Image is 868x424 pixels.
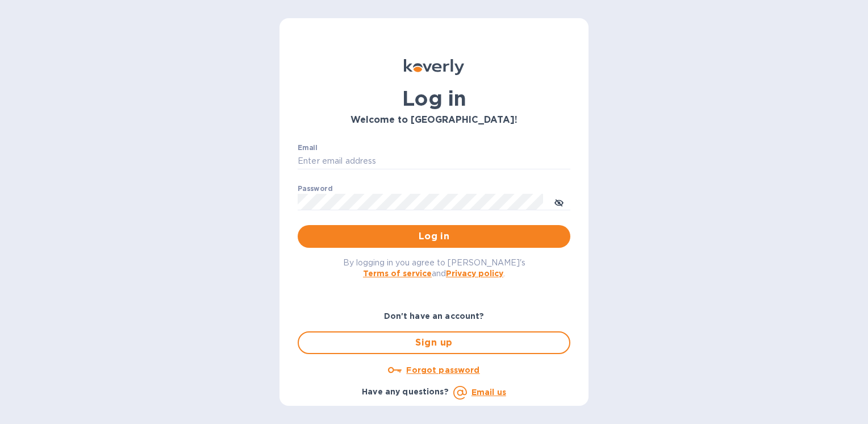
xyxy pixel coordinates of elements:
[548,190,570,213] button: toggle password visibility
[404,59,464,75] img: Koverly
[298,115,570,126] h3: Welcome to [GEOGRAPHIC_DATA]!
[384,311,485,321] b: Don't have an account?
[298,225,570,248] button: Log in
[471,388,506,397] a: Email us
[298,185,332,192] label: Password
[298,86,570,110] h1: Log in
[406,365,479,375] u: Forgot password
[363,269,432,278] a: Terms of service
[298,153,570,170] input: Enter email address
[298,331,570,354] button: Sign up
[308,336,560,350] span: Sign up
[298,144,318,151] label: Email
[307,230,561,243] span: Log in
[362,387,449,396] b: Have any questions?
[446,269,503,278] a: Privacy policy
[343,258,525,278] span: By logging in you agree to [PERSON_NAME]'s and .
